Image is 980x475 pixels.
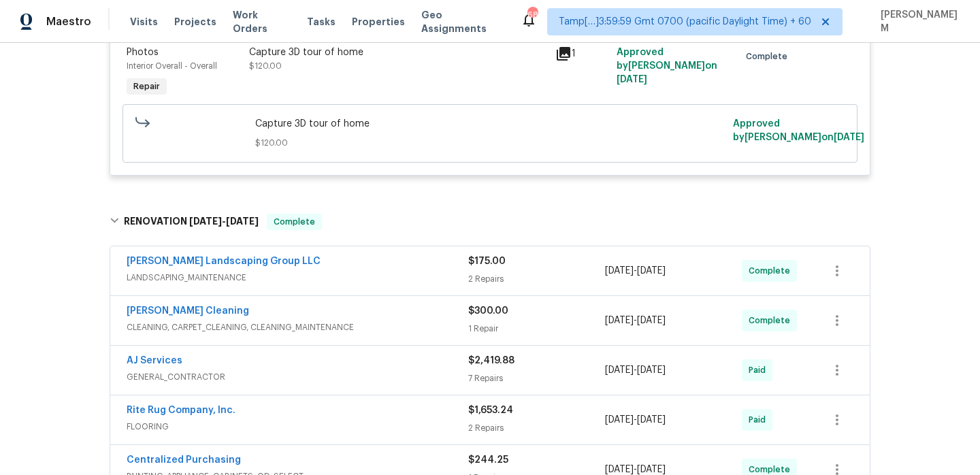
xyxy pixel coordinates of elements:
[127,356,182,365] a: AJ Services
[468,406,513,415] span: $1,653.24
[834,133,864,142] span: [DATE]
[128,80,165,93] span: Repair
[468,257,506,266] span: $175.00
[605,316,634,325] span: [DATE]
[189,216,222,226] span: [DATE]
[249,46,547,59] div: Capture 3D tour of home
[255,136,725,150] span: $120.00
[468,356,514,365] span: $2,419.88
[127,420,468,433] span: FLOORING
[233,8,291,35] span: Work Orders
[749,264,796,278] span: Complete
[249,62,282,70] span: $120.00
[468,322,605,335] div: 1 Repair
[268,215,321,229] span: Complete
[637,316,666,325] span: [DATE]
[605,415,634,425] span: [DATE]
[468,421,605,435] div: 2 Repairs
[605,314,666,327] span: -
[127,370,468,384] span: GENERAL_CONTRACTOR
[468,272,605,286] div: 2 Repairs
[130,15,158,29] span: Visits
[127,271,468,284] span: LANDSCAPING_MAINTENANCE
[174,15,216,29] span: Projects
[46,15,91,29] span: Maestro
[637,415,666,425] span: [DATE]
[127,406,235,415] a: Rite Rug Company, Inc.
[605,266,634,276] span: [DATE]
[637,365,666,375] span: [DATE]
[352,15,405,29] span: Properties
[127,257,321,266] a: [PERSON_NAME] Landscaping Group LLC
[127,455,241,465] a: Centralized Purchasing
[605,264,666,278] span: -
[637,266,666,276] span: [DATE]
[468,306,508,316] span: $300.00
[559,15,811,29] span: Tamp[…]3:59:59 Gmt 0700 (pacific Daylight Time) + 60
[605,363,666,377] span: -
[127,62,217,70] span: Interior Overall - Overall
[637,465,666,474] span: [DATE]
[127,321,468,334] span: CLEANING, CARPET_CLEANING, CLEANING_MAINTENANCE
[105,200,875,244] div: RENOVATION [DATE]-[DATE]Complete
[127,306,249,316] a: [PERSON_NAME] Cleaning
[605,413,666,427] span: -
[527,8,537,22] div: 681
[733,119,864,142] span: Approved by [PERSON_NAME] on
[875,8,960,35] span: [PERSON_NAME] M
[468,372,605,385] div: 7 Repairs
[468,455,508,465] span: $244.25
[617,48,717,84] span: Approved by [PERSON_NAME] on
[127,48,159,57] span: Photos
[255,117,725,131] span: Capture 3D tour of home
[189,216,259,226] span: -
[617,75,647,84] span: [DATE]
[746,50,793,63] span: Complete
[605,365,634,375] span: [DATE]
[605,465,634,474] span: [DATE]
[124,214,259,230] h6: RENOVATION
[421,8,504,35] span: Geo Assignments
[749,314,796,327] span: Complete
[307,17,336,27] span: Tasks
[749,363,771,377] span: Paid
[555,46,608,62] div: 1
[749,413,771,427] span: Paid
[226,216,259,226] span: [DATE]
